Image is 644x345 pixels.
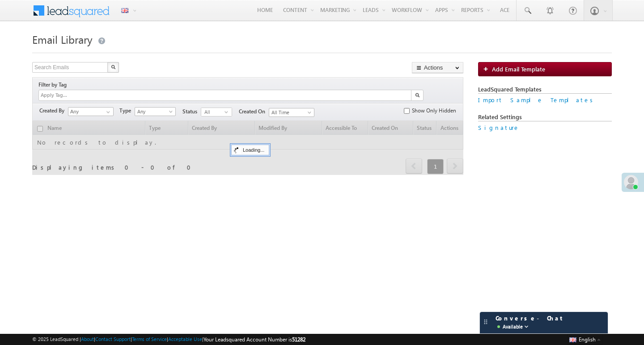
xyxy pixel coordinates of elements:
a: All Time [269,108,314,117]
a: Import Sample Templates [478,96,596,104]
span: Email Library [32,32,93,46]
span: select [225,110,232,114]
img: carter-drag [482,318,489,325]
a: Acceptable Use [168,336,202,342]
span: Any [135,108,174,116]
span: All Time [269,108,312,116]
div: Filter by Tag [38,80,70,90]
img: down-arrow [523,323,530,330]
label: Related Settings [478,113,612,121]
span: Show Only Hidden [412,107,456,115]
span: English [579,336,596,343]
img: Search [415,93,419,97]
span: Type [119,107,135,115]
button: English [567,334,603,345]
div: Loading... [231,145,269,155]
a: About [81,336,94,342]
input: Type to Search [68,107,114,116]
label: LeadSquared Templates [478,85,612,94]
a: Terms of Service [132,336,167,342]
span: Add Email Template [492,65,545,73]
span: Available [503,322,523,331]
span: Converse - Chat [496,314,564,331]
span: Status [182,108,201,116]
a: Signature [478,124,520,131]
img: Search [111,65,115,69]
span: All [201,108,225,116]
a: Show All Items [102,108,113,116]
span: © 2025 LeadSquared | | | | | [32,335,305,344]
span: Your Leadsquared Account Number is [203,336,305,343]
img: add_icon.png [483,66,492,71]
span: Created On [239,108,269,116]
a: Contact Support [95,336,131,342]
button: Actions [412,62,463,73]
a: Any [135,107,176,116]
input: Apply Tag... [40,91,93,99]
span: 51282 [292,336,305,343]
span: Created By [39,107,68,115]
